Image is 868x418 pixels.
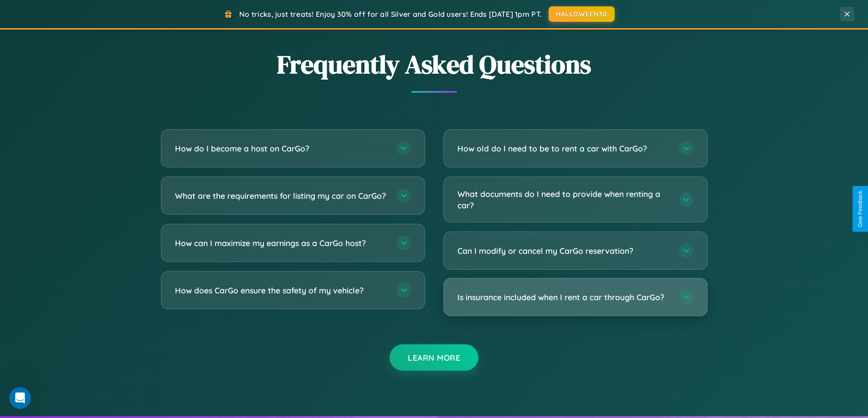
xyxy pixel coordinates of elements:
[239,10,542,19] span: No tricks, just treats! Enjoy 30% off for all Silver and Gold users! Ends [DATE] 1pm PT.
[857,191,863,227] div: Give Feedback
[175,285,387,296] h3: How does CarGo ensure the safety of my vehicle?
[175,143,387,154] h3: How do I become a host on CarGo?
[175,190,387,201] h3: What are the requirements for listing my car on CarGo?
[161,47,708,82] h2: Frequently Asked Questions
[457,245,670,257] h3: Can I modify or cancel my CarGo reservation?
[390,344,478,371] button: Learn More
[9,387,31,409] iframe: Intercom live chat
[457,143,670,154] h3: How old do I need to be to rent a car with CarGo?
[175,237,387,249] h3: How can I maximize my earnings as a CarGo host?
[457,292,670,303] h3: Is insurance included when I rent a car through CarGo?
[457,188,670,211] h3: What documents do I need to provide when renting a car?
[549,6,615,22] button: HALLOWEEN30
